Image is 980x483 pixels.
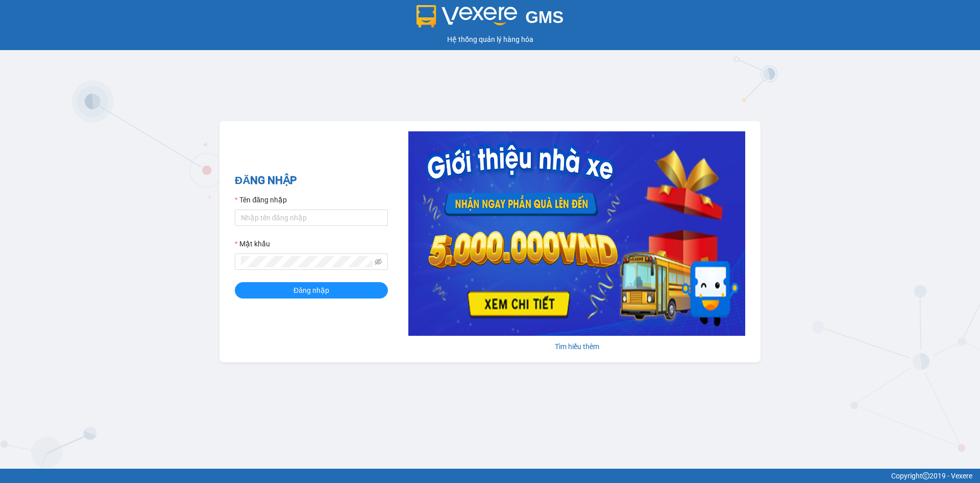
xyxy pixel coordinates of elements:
input: Mật khẩu [241,256,373,267]
span: copyright [922,472,929,479]
img: banner-0 [408,131,745,336]
label: Mật khẩu [235,238,270,249]
span: GMS [525,8,563,27]
div: Tìm hiểu thêm [408,341,745,352]
span: eye-invisible [375,258,382,265]
span: Đăng nhập [293,285,329,296]
div: Hệ thống quản lý hàng hóa [3,34,977,45]
img: logo 2 [416,5,518,28]
label: Tên đăng nhập [235,194,287,205]
button: Đăng nhập [235,282,388,298]
input: Tên đăng nhập [235,210,388,226]
a: GMS [416,15,564,24]
h2: ĐĂNG NHẬP [235,172,388,189]
div: Copyright 2019 - Vexere [8,470,972,481]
